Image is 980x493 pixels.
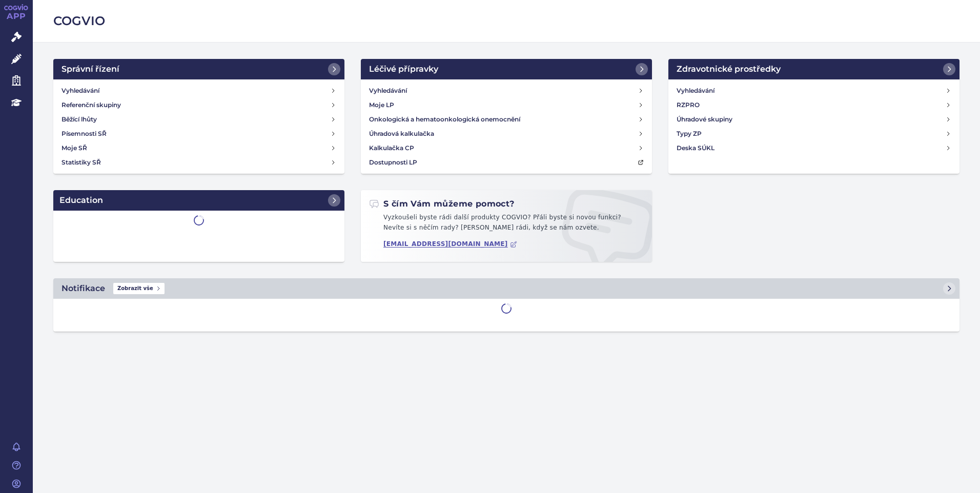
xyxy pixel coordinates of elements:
p: Vyzkoušeli byste rádi další produkty COGVIO? Přáli byste si novou funkci? Nevíte si s něčím rady?... [369,213,644,237]
h4: RZPRO [677,100,700,110]
h2: S čím Vám můžeme pomoct? [369,198,515,210]
span: Zobrazit vše [113,283,165,294]
h4: Statistiky SŘ [62,157,101,168]
a: Správní řízení [53,59,344,79]
h4: Moje SŘ [62,143,87,153]
h4: Úhradová kalkulačka [369,129,434,139]
a: Onkologická a hematoonkologická onemocnění [365,112,648,127]
a: NotifikaceZobrazit vše [53,278,959,299]
h4: Vyhledávání [62,86,99,96]
a: RZPRO [672,98,955,112]
a: Vyhledávání [57,84,340,98]
a: Moje LP [365,98,648,112]
h4: Dostupnosti LP [369,157,417,168]
a: Vyhledávání [365,84,648,98]
h4: Písemnosti SŘ [62,129,107,139]
a: Běžící lhůty [57,112,340,127]
h2: Zdravotnické prostředky [677,63,781,75]
h4: Vyhledávání [677,86,714,96]
h4: Běžící lhůty [62,114,97,125]
a: Úhradová kalkulačka [365,127,648,141]
a: Education [53,190,344,211]
h4: Referenční skupiny [62,100,121,110]
h4: Kalkulačka CP [369,143,414,153]
h4: Onkologická a hematoonkologická onemocnění [369,114,520,125]
a: Kalkulačka CP [365,141,648,155]
a: Písemnosti SŘ [57,127,340,141]
h2: Notifikace [62,282,105,295]
h2: Education [59,194,103,207]
a: Moje SŘ [57,141,340,155]
a: Deska SÚKL [672,141,955,155]
h4: Typy ZP [677,129,702,139]
a: [EMAIL_ADDRESS][DOMAIN_NAME] [383,240,517,248]
h2: COGVIO [53,12,959,30]
a: Léčivé přípravky [361,59,652,79]
h4: Deska SÚKL [677,143,714,153]
h4: Vyhledávání [369,86,407,96]
a: Referenční skupiny [57,98,340,112]
a: Úhradové skupiny [672,112,955,127]
h4: Úhradové skupiny [677,114,732,125]
a: Vyhledávání [672,84,955,98]
a: Statistiky SŘ [57,155,340,170]
h2: Správní řízení [62,63,119,75]
a: Typy ZP [672,127,955,141]
a: Zdravotnické prostředky [668,59,959,79]
h4: Moje LP [369,100,394,110]
a: Dostupnosti LP [365,155,648,170]
h2: Léčivé přípravky [369,63,438,75]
